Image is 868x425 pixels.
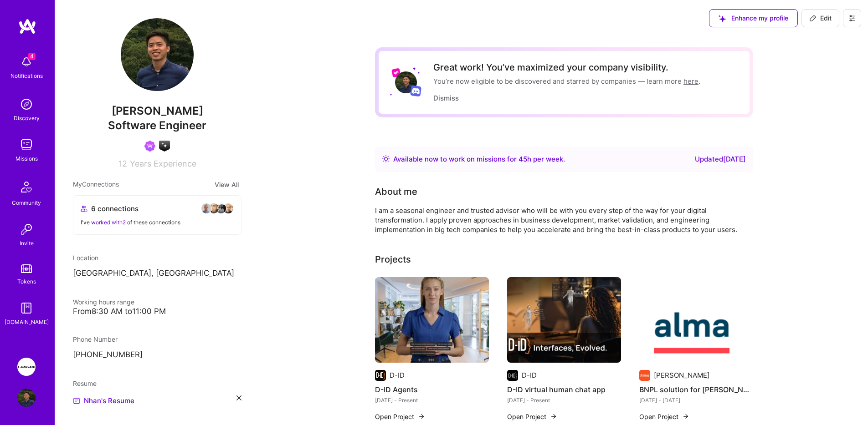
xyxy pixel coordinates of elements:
img: Discord logo [410,85,421,96]
img: discovery [17,95,36,113]
h4: BNPL solution for [PERSON_NAME] [639,384,753,395]
img: User Avatar [17,389,36,407]
a: Nhan's Resume [73,395,134,406]
img: BNPL solution for Alma [639,277,753,363]
i: icon SuggestedTeams [719,15,726,22]
img: avatar [223,203,234,214]
div: Great work! You’ve maximized your company visibility. [433,62,700,73]
img: arrow-right [682,413,689,420]
img: User Avatar [121,18,194,91]
img: avatar [208,203,219,214]
img: Availability [382,155,390,162]
span: Years Experience [130,159,196,168]
img: avatar [201,203,212,214]
button: View All [212,179,241,190]
img: avatar [216,203,226,214]
i: icon Collaborator [81,205,87,212]
div: Discovery [14,113,40,123]
div: [DOMAIN_NAME] [5,317,49,327]
span: My Connections [73,179,119,190]
div: Location [73,253,241,263]
span: Edit [809,14,832,23]
span: Resume [73,379,97,387]
span: 12 [118,159,127,168]
span: worked with 2 [91,219,126,226]
p: [GEOGRAPHIC_DATA], [GEOGRAPHIC_DATA] [73,268,241,279]
img: logo [18,18,36,35]
div: About me [375,185,417,198]
div: Available now to work on missions for h per week . [393,154,565,165]
img: tokens [21,264,32,273]
p: [PHONE_NUMBER] [73,349,241,360]
span: Enhance my profile [719,14,788,23]
div: D-ID [522,370,537,380]
div: [DATE] - [DATE] [639,395,753,405]
img: Lyft logo [391,68,401,77]
button: Dismiss [433,93,459,103]
a: User Avatar [15,389,38,407]
img: Company logo [375,370,386,381]
h4: D-ID Agents [375,384,489,395]
div: [DATE] - Present [507,395,621,405]
span: 45 [519,155,527,163]
div: Notifications [10,71,43,81]
button: Edit [801,9,839,27]
span: Working hours range [73,298,134,306]
img: Resume [73,397,80,405]
img: Company logo [507,370,518,381]
span: Phone Number [73,335,118,343]
button: 6 connectionsavataravataravataravatarI've worked with2 of these connections [73,195,241,235]
img: Langan: AI-Copilot for Environmental Site Assessment [17,358,36,376]
div: Community [12,198,41,207]
div: I've of these connections [81,218,234,227]
button: Open Project [507,412,557,421]
img: Community [15,176,37,198]
div: Projects [375,253,411,266]
div: D-ID [390,370,405,380]
img: teamwork [17,136,36,154]
span: [PERSON_NAME] [73,104,241,118]
span: 6 connections [91,204,139,213]
img: A.I. guild [159,141,170,152]
div: You’re now eligible to be discovered and starred by companies — learn more . [433,76,700,86]
button: Open Project [375,412,425,421]
img: arrow-right [550,413,557,420]
img: Been on Mission [144,141,155,152]
button: Enhance my profile [709,9,798,27]
img: D-ID virtual human chat app [507,277,621,363]
img: Invite [17,220,36,238]
div: [PERSON_NAME] [654,370,709,380]
img: bell [17,53,36,71]
h4: D-ID virtual human chat app [507,384,621,395]
div: Missions [15,154,38,163]
div: I am a seasonal engineer and trusted advisor who will be with you every step of the way for your ... [375,206,740,234]
div: From 8:30 AM to 11:00 PM [73,307,241,316]
span: 4 [28,53,36,60]
img: Company logo [639,370,650,381]
div: Tokens [17,277,36,286]
div: Updated [DATE] [695,154,746,165]
span: Software Engineer [108,119,206,132]
img: User Avatar [395,71,417,93]
i: icon Close [236,395,241,400]
img: D-ID Agents [375,277,489,363]
button: Open Project [639,412,689,421]
img: guide book [17,299,36,317]
a: Langan: AI-Copilot for Environmental Site Assessment [15,358,38,376]
div: [DATE] - Present [375,395,489,405]
div: Invite [20,238,34,248]
img: arrow-right [418,413,425,420]
a: here [683,77,699,86]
